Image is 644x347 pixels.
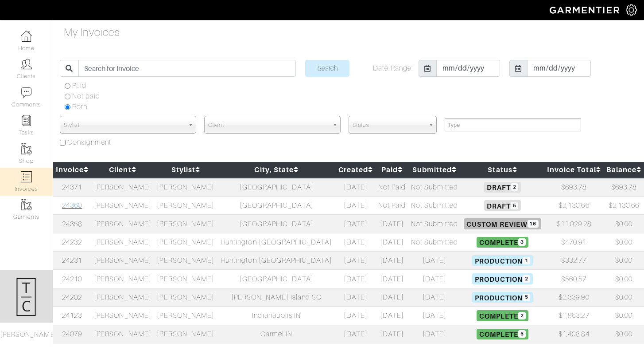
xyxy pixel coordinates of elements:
[408,288,461,306] td: [DATE]
[21,31,32,42] img: dashboard-icon-dbcd8f5a0b271acd01030246c82b418ddd0df26cd7fceb0bd07c9910d44c42f6.png
[217,307,336,325] td: Indianapolis IN
[604,325,644,343] td: $0.00
[408,270,461,288] td: [DATE]
[72,91,100,102] label: Not paid
[64,116,184,134] span: Stylist
[305,60,349,77] input: Search
[518,312,526,319] span: 2
[154,215,217,233] td: [PERSON_NAME]
[72,80,86,91] label: Paid
[217,325,336,343] td: Carmel IN
[373,63,413,74] label: Date Range:
[376,215,408,233] td: [DATE]
[91,325,154,343] td: [PERSON_NAME]
[604,233,644,251] td: $0.00
[544,270,604,288] td: $560.57
[154,270,217,288] td: [PERSON_NAME]
[376,233,408,251] td: [DATE]
[217,215,336,233] td: [GEOGRAPHIC_DATA]
[336,307,376,325] td: [DATE]
[91,307,154,325] td: [PERSON_NAME]
[91,252,154,270] td: [PERSON_NAME]
[154,233,217,251] td: [PERSON_NAME]
[544,196,604,214] td: $2,130.66
[62,312,82,319] a: 24123
[62,256,82,264] a: 24231
[376,252,408,270] td: [DATE]
[604,215,644,233] td: $0.00
[412,166,457,174] a: Submitted
[217,288,336,306] td: [PERSON_NAME] Island SC
[408,307,461,325] td: [DATE]
[604,178,644,197] td: $693.78
[376,325,408,343] td: [DATE]
[484,200,521,211] span: Draft
[408,178,461,197] td: Not Submitted
[464,218,541,229] span: Custom Review
[217,233,336,251] td: Huntington [GEOGRAPHIC_DATA]
[336,270,376,288] td: [DATE]
[21,171,32,182] img: orders-icon-0abe47150d42831381b5fb84f609e132dff9fe21cb692f30cb5eec754e2cba89.png
[477,310,528,321] span: Complete
[154,196,217,214] td: [PERSON_NAME]
[217,196,336,214] td: [GEOGRAPHIC_DATA]
[91,270,154,288] td: [PERSON_NAME]
[62,220,82,228] a: 24358
[376,288,408,306] td: [DATE]
[472,273,533,284] span: Production
[336,233,376,251] td: [DATE]
[408,215,461,233] td: Not Submitted
[154,307,217,325] td: [PERSON_NAME]
[528,220,539,228] span: 16
[604,196,644,214] td: $2,130.66
[606,166,641,174] a: Balance
[336,288,376,306] td: [DATE]
[336,252,376,270] td: [DATE]
[511,202,518,209] span: 5
[604,307,644,325] td: $0.00
[545,2,626,18] img: garmentier-logo-header-white-b43fb05a5012e4ada735d5af1a66efaba907eab6374d6393d1fbf88cb4ef424d.png
[62,183,82,191] a: 24371
[208,116,329,134] span: Client
[91,288,154,306] td: [PERSON_NAME]
[171,166,200,174] a: Stylist
[472,255,533,266] span: Production
[21,143,32,154] img: garments-icon-b7da505a4dc4fd61783c78ac3ca0ef83fa9d6f193b1c9dc38574b1d14d53ca28.png
[472,292,533,303] span: Production
[544,288,604,306] td: $2,339.90
[408,325,461,343] td: [DATE]
[72,102,87,112] label: Both
[67,137,112,148] label: Consignment
[62,238,82,246] a: 24232
[21,199,32,210] img: garments-icon-b7da505a4dc4fd61783c78ac3ca0ef83fa9d6f193b1c9dc38574b1d14d53ca28.png
[604,252,644,270] td: $0.00
[21,115,32,126] img: reminder-icon-8004d30b9f0a5d33ae49ab947aed9ed385cf756f9e5892f1edd6e32f2345188e.png
[336,325,376,343] td: [DATE]
[254,166,299,174] a: City, State
[408,252,461,270] td: [DATE]
[217,252,336,270] td: Huntington [GEOGRAPHIC_DATA]
[518,330,526,338] span: 5
[518,238,526,246] span: 3
[408,196,461,214] td: Not Submitted
[477,237,528,248] span: Complete
[523,294,530,301] span: 5
[626,4,637,16] img: gear-icon-white-bd11855cb880d31180b6d7d6211b90ccbf57a29d726f0c71d8c61bd08dd39cc2.png
[544,252,604,270] td: $332.77
[217,270,336,288] td: [GEOGRAPHIC_DATA]
[336,196,376,214] td: [DATE]
[511,183,518,191] span: 2
[376,270,408,288] td: [DATE]
[544,307,604,325] td: $1,863.27
[62,201,82,209] a: 24360
[91,215,154,233] td: [PERSON_NAME]
[338,166,373,174] a: Created
[544,178,604,197] td: $693.78
[523,257,530,264] span: 1
[484,182,521,193] span: Draft
[109,166,136,174] a: Client
[62,275,82,283] a: 24210
[154,288,217,306] td: [PERSON_NAME]
[56,166,89,174] a: Invoice
[408,233,461,251] td: Not Submitted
